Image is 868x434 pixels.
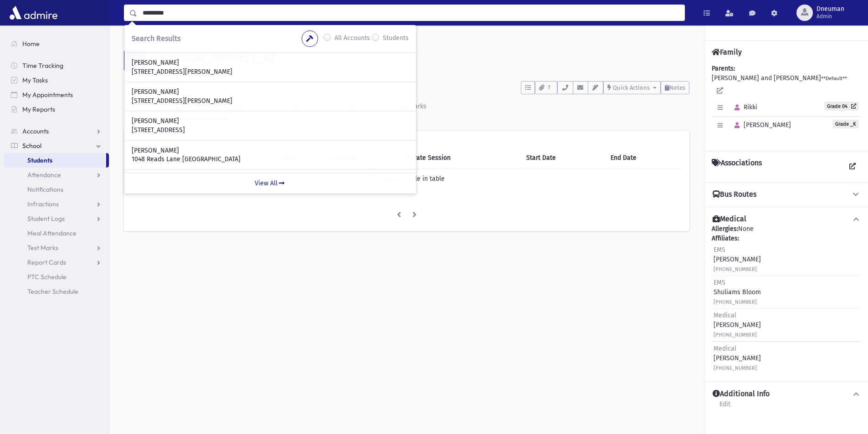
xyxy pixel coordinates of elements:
label: All Accounts [334,33,370,44]
h6: [STREET_ADDRESS] [155,69,689,77]
a: Notifications [4,182,109,197]
a: Attendance [4,168,109,182]
h1: [PERSON_NAME] (_K) [155,50,689,65]
span: Rikki [730,103,757,111]
label: Students [383,33,409,44]
a: My Tasks [4,73,109,87]
button: Medical [712,214,861,224]
th: Private Session [400,148,521,168]
a: Edit [719,399,731,415]
div: S [124,50,146,71]
h4: Additional Info [713,389,770,399]
p: [STREET_ADDRESS] [132,126,409,135]
span: Time Tracking [22,61,63,70]
button: Notes [661,81,689,94]
a: View all Associations [844,158,861,175]
span: Test Marks [27,244,58,252]
span: School [22,142,41,150]
a: Accounts [4,124,109,138]
a: Teacher Schedule [4,284,109,299]
a: Grade 04 [824,102,859,111]
span: 7 [545,84,553,92]
span: EMS [714,279,725,286]
span: Notifications [27,185,63,194]
p: [PERSON_NAME] [132,87,409,97]
h4: Medical [713,214,746,224]
p: [STREET_ADDRESS][PERSON_NAME] [132,67,409,77]
a: [PERSON_NAME] [STREET_ADDRESS] [132,117,409,134]
a: Time Tracking [4,58,109,73]
span: PTC Schedule [27,273,67,281]
span: Students [27,156,52,164]
small: [PHONE_NUMBER] [714,365,757,371]
p: [PERSON_NAME] [132,58,409,67]
span: [PERSON_NAME] [730,121,791,129]
span: Teacher Schedule [27,287,78,296]
button: Bus Routes [712,190,861,199]
div: None [712,224,861,374]
button: Quick Actions [603,81,661,94]
a: School [4,138,109,153]
img: AdmirePro [7,4,60,22]
p: [PERSON_NAME] [132,117,409,126]
span: Medical [714,311,736,319]
small: [PHONE_NUMBER] [714,266,757,272]
span: My Appointments [22,91,73,99]
p: [STREET_ADDRESS][PERSON_NAME] [132,97,409,106]
a: My Reports [4,102,109,117]
span: Dneuman [817,5,844,13]
h4: Associations [712,158,762,175]
span: Quick Actions [613,84,650,91]
small: [PHONE_NUMBER] [714,299,757,305]
span: My Tasks [22,76,48,84]
a: [PERSON_NAME] 1048 Reads Lane [GEOGRAPHIC_DATA] [132,146,409,164]
span: My Reports [22,105,55,113]
a: [PERSON_NAME] [STREET_ADDRESS][PERSON_NAME] [132,87,409,105]
div: Marks [407,102,426,110]
h4: Family [712,48,742,56]
button: Additional Info [712,389,861,399]
div: [PERSON_NAME] and [PERSON_NAME] [712,64,861,143]
a: Infractions [4,197,109,211]
b: Parents: [712,65,735,72]
a: Home [4,36,109,51]
span: Grade _K [832,120,859,128]
span: Search Results [132,34,180,43]
h4: Bus Routes [713,190,756,199]
a: My Appointments [4,87,109,102]
a: Test Marks [4,240,109,255]
div: [PERSON_NAME] [714,245,761,274]
div: [PERSON_NAME] [714,311,761,339]
p: 1048 Reads Lane [GEOGRAPHIC_DATA] [132,155,409,164]
a: Activity [124,94,168,120]
p: [PERSON_NAME] [132,146,409,155]
span: Admin [817,13,844,20]
span: Accounts [22,127,49,135]
a: Report Cards [4,255,109,270]
a: Students [4,153,106,168]
a: View All [124,173,416,194]
span: Student Logs [27,214,65,223]
b: Allergies: [712,225,738,233]
a: Students [124,37,157,45]
span: Medical [714,345,736,352]
span: EMS [714,246,725,254]
span: Infractions [27,200,59,208]
span: Report Cards [27,258,66,266]
a: [PERSON_NAME] [STREET_ADDRESS][PERSON_NAME] [132,58,409,76]
div: [PERSON_NAME] [714,344,761,373]
a: Student Logs [4,211,109,226]
b: Affiliates: [712,235,739,242]
small: [PHONE_NUMBER] [714,332,757,338]
a: PTC Schedule [4,270,109,284]
button: 7 [535,81,557,94]
th: Start Date [521,148,605,168]
span: Home [22,40,40,48]
span: Attendance [27,171,61,179]
input: Search [137,5,684,21]
a: Meal Attendance [4,226,109,240]
span: Notes [669,84,685,91]
div: Shuliams Bloom [714,278,761,306]
span: Meal Attendance [27,229,77,237]
th: End Date [605,148,682,168]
